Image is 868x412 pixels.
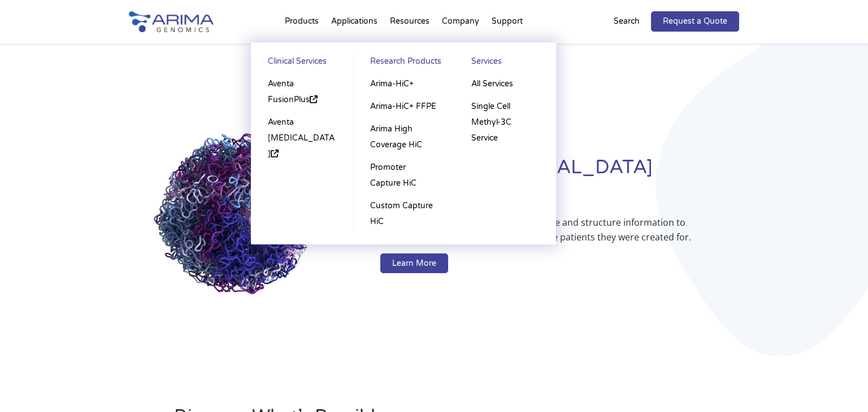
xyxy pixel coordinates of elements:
[380,253,448,274] a: Learn More
[364,195,443,233] a: Custom Capture HiC
[466,73,545,95] a: All Services
[614,14,640,29] p: Search
[262,54,341,73] a: Clinical Services
[364,156,443,195] a: Promoter Capture HiC
[466,54,545,73] a: Services
[466,95,545,150] a: Single Cell Methyl-3C Service
[364,54,443,73] a: Research Products
[364,73,443,95] a: Arima-HiC+
[262,73,341,111] a: Aventa FusionPlus
[811,358,868,412] iframe: Chat Widget
[129,11,214,32] img: Arima-Genomics-logo
[364,95,443,118] a: Arima-HiC+ FFPE
[380,155,739,215] h1: Redefining [MEDICAL_DATA] Diagnostics
[262,111,341,165] a: Aventa [MEDICAL_DATA]
[651,11,739,32] a: Request a Quote
[364,118,443,156] a: Arima High Coverage HiC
